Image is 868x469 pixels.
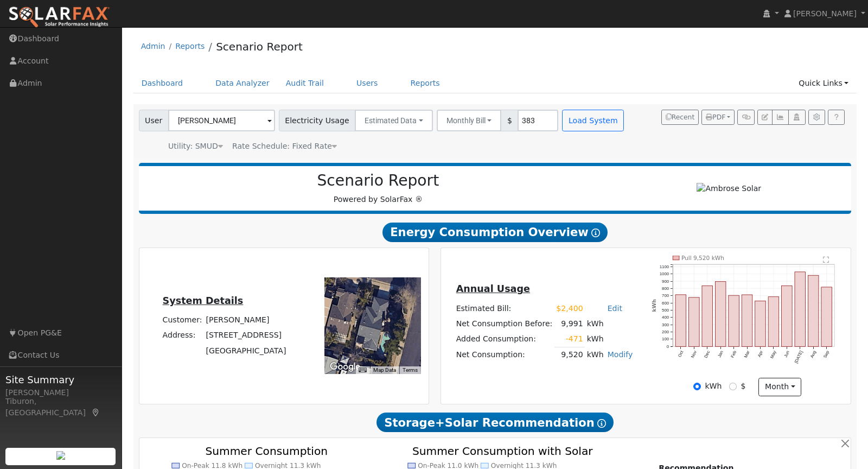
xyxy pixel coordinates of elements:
[793,9,857,18] span: [PERSON_NAME]
[662,279,669,284] text: 900
[327,360,363,374] a: Open this area in Google Maps (opens a new window)
[716,282,726,347] rect: onclick=""
[91,408,101,417] a: Map
[809,350,817,359] text: Aug
[755,301,766,346] rect: onclick=""
[454,301,554,316] td: Estimated Bill:
[662,301,669,306] text: 600
[741,381,746,392] label: $
[661,110,699,125] button: Recent
[216,40,303,53] a: Scenario Report
[783,350,790,358] text: Jun
[585,347,605,363] td: kWh
[651,299,657,312] text: kWh
[729,295,739,346] rect: onclick=""
[456,283,530,294] u: Annual Usage
[662,286,669,291] text: 800
[204,328,288,343] td: [STREET_ADDRESS]
[662,315,669,320] text: 400
[382,223,607,242] span: Energy Consumption Overview
[168,110,275,131] input: Select a User
[454,347,554,363] td: Net Consumption:
[56,451,65,460] img: retrieve
[769,350,777,359] text: May
[554,331,585,347] td: -471
[554,347,585,363] td: 9,520
[608,304,622,313] a: Edit
[141,42,165,50] a: Admin
[706,113,725,121] span: PDF
[794,350,804,364] text: [DATE]
[742,295,753,346] rect: onclick=""
[412,445,593,458] text: Summer Consumption with Solar
[232,142,337,150] span: Alias: None
[828,110,845,125] a: Help Link
[8,6,110,29] img: SolarFax
[161,328,204,343] td: Address:
[161,313,204,328] td: Customer:
[790,73,857,93] a: Quick Links
[662,337,669,342] text: 100
[821,287,832,347] rect: onclick=""
[795,272,806,347] rect: onclick=""
[662,293,669,298] text: 700
[163,295,244,306] u: System Details
[608,350,633,359] a: Modify
[585,316,635,331] td: kWh
[454,316,554,331] td: Net Consumption Before:
[660,271,669,276] text: 1000
[757,350,764,358] text: Apr
[597,419,606,428] i: Show Help
[662,322,669,327] text: 300
[737,110,754,125] button: Generate Report Link
[697,183,761,194] img: Ambrose Solar
[5,396,116,419] div: Tiburon, [GEOGRAPHIC_DATA]
[554,301,585,316] td: $2,400
[5,387,116,398] div: [PERSON_NAME]
[376,413,613,432] span: Storage+Solar Recommendation
[144,172,612,205] div: Powered by SolarFax ®
[454,331,554,347] td: Added Consumption:
[501,110,518,131] span: $
[681,255,724,261] text: Pull 9,520 kWh
[772,110,789,125] button: Multi-Series Graph
[823,256,829,263] text: 
[690,350,698,359] text: Nov
[204,313,288,328] td: [PERSON_NAME]
[204,343,288,358] td: [GEOGRAPHIC_DATA]
[403,367,418,373] a: Terms (opens in new tab)
[823,350,831,359] text: Sep
[758,378,801,396] button: month
[562,110,624,131] button: Load System
[278,73,332,93] a: Audit Trail
[743,350,751,358] text: Mar
[554,316,585,331] td: 9,991
[808,275,819,346] rect: onclick=""
[675,295,686,347] rect: onclick=""
[327,360,363,374] img: Google
[677,350,685,358] text: Oct
[348,73,386,93] a: Users
[133,73,192,93] a: Dashboard
[704,350,711,359] text: Dec
[355,110,433,131] button: Estimated Data
[585,331,605,347] td: kWh
[205,445,328,458] text: Summer Consumption
[689,297,700,347] rect: onclick=""
[207,73,278,93] a: Data Analyzer
[591,229,600,237] i: Show Help
[705,381,722,392] label: kWh
[150,172,607,190] h2: Scenario Report
[788,110,805,125] button: Login As
[403,73,448,93] a: Reports
[768,297,779,347] rect: onclick=""
[437,110,502,131] button: Monthly Bill
[279,110,355,131] span: Electricity Usage
[662,329,669,334] text: 200
[693,383,701,390] input: kWh
[730,350,738,359] text: Feb
[729,383,737,390] input: $
[139,110,169,131] span: User
[5,372,116,387] span: Site Summary
[660,264,669,269] text: 1100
